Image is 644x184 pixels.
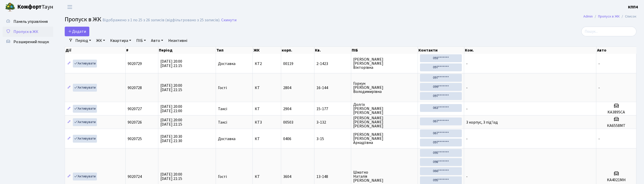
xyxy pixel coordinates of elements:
[283,136,291,142] span: 0406
[255,62,279,66] span: КТ2
[65,47,126,54] th: Дії
[255,120,279,124] span: КТ3
[418,47,464,54] th: Контакти
[466,61,468,66] span: -
[103,18,220,23] div: Відображено з 1 по 25 з 26 записів (відфільтровано з 25 записів).
[13,39,49,45] span: Розширений пошук
[598,123,634,128] h5: КА6558МТ
[128,61,142,66] span: 9020729
[218,175,227,179] span: Гості
[149,36,165,45] a: Авто
[73,60,97,68] a: Активувати
[63,3,76,11] button: Переключити навігацію
[68,29,86,34] span: Додати
[351,47,418,54] th: ПІБ
[253,47,281,54] th: ЖК
[598,61,600,66] span: -
[13,29,38,35] span: Пропуск в ЖК
[598,110,634,115] h5: KA3895CA
[353,103,416,115] span: Долгіх [PERSON_NAME] [PERSON_NAME]
[466,136,468,142] span: -
[316,175,349,179] span: 13-148
[73,135,97,143] a: Активувати
[158,47,216,54] th: Період
[255,107,279,111] span: КТ
[316,107,349,111] span: 15-177
[576,11,644,22] nav: breadcrumb
[255,86,279,90] span: КТ
[3,37,53,47] a: Розширений пошук
[466,120,498,125] span: 3 корпус, 3 під'їзд
[283,120,293,125] span: 00503
[128,85,142,91] span: 9020728
[597,47,637,54] th: Авто
[73,173,97,180] a: Активувати
[108,36,133,45] a: Квартира
[160,117,182,127] span: [DATE] 20:00 [DATE] 21:15
[73,105,97,113] a: Активувати
[283,85,291,91] span: 2804
[218,62,235,66] span: Доставка
[283,106,291,112] span: 2904
[316,120,349,124] span: 3-132
[466,85,468,91] span: -
[466,106,468,112] span: -
[160,104,182,114] span: [DATE] 20:00 [DATE] 21:00
[221,18,236,23] a: Скинути
[128,174,142,179] span: 9020724
[166,36,189,45] a: Неактивні
[628,4,638,10] a: КПП4
[353,57,416,70] span: [PERSON_NAME] [PERSON_NAME] Вікторівна
[3,16,53,27] a: Панель управління
[134,36,148,45] a: ПІБ
[255,175,279,179] span: КТ
[216,47,253,54] th: Тип
[73,84,97,92] a: Активувати
[314,47,351,54] th: Кв.
[5,2,15,12] img: logo.png
[353,170,416,182] span: Шматко Наталія [PERSON_NAME]
[353,81,416,94] span: Горкун [PERSON_NAME] Володимирівна
[316,62,349,66] span: 2-1423
[160,59,182,69] span: [DATE] 20:00 [DATE] 21:15
[464,47,597,54] th: Ком.
[218,120,227,124] span: Таксі
[126,47,158,54] th: #
[160,83,182,93] span: [DATE] 20:00 [DATE] 21:15
[316,86,349,90] span: 16-144
[65,27,89,36] a: Додати
[17,3,42,11] b: Комфорт
[218,86,227,90] span: Гості
[13,19,48,24] span: Панель управління
[73,36,93,45] a: Період
[620,14,636,19] li: Список
[128,106,142,112] span: 9020727
[466,174,468,179] span: -
[598,14,620,19] a: Пропуск в ЖК
[581,27,636,36] input: Пошук...
[218,107,227,111] span: Таксі
[3,27,53,37] a: Пропуск в ЖК
[94,36,107,45] a: ЖК
[598,136,600,142] span: -
[598,85,600,91] span: -
[218,137,235,141] span: Доставка
[128,120,142,125] span: 9020726
[283,174,291,179] span: 3604
[283,61,293,66] span: 00119
[73,118,97,126] a: Активувати
[316,137,349,141] span: 3-15
[583,14,593,19] a: Admin
[628,4,638,10] b: КПП4
[598,178,634,182] h5: KA4021MH
[65,15,101,24] span: Пропуск в ЖК
[160,134,182,144] span: [DATE] 20:30 [DATE] 21:30
[255,137,279,141] span: КТ
[353,132,416,145] span: [PERSON_NAME] [PERSON_NAME] Аркадіївна
[353,116,416,128] span: [PERSON_NAME] [PERSON_NAME] [PERSON_NAME]
[281,47,314,54] th: корп.
[17,3,53,11] span: Таун
[160,172,182,181] span: [DATE] 20:00 [DATE] 21:15
[128,136,142,142] span: 9020725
